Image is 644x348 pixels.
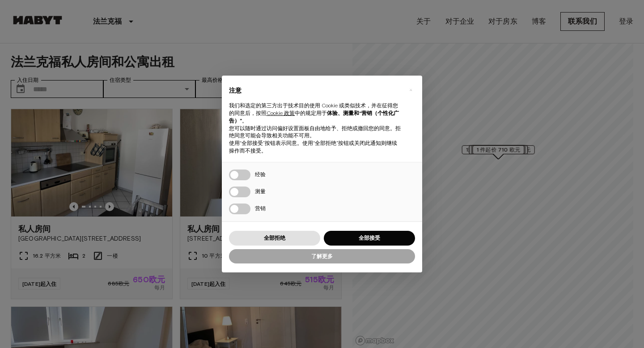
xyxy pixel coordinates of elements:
font: 全部接受 [359,234,380,241]
font: 注意 [229,87,241,94]
font: 您可以随时通过访问偏好设置面板自由地给予、拒绝或撤回您的同意。拒绝同意可能会导致相关功能不可用。 [229,125,401,139]
button: 全部拒绝 [229,231,320,246]
font: 经验 [255,171,266,178]
font: 营销 [255,205,266,212]
font: 我们和选定的第三方出于技术目的使用 Cookie 或类似技术，并在征得您的同意后，按照 [229,102,398,116]
font: × [409,85,412,95]
font: 了解更多 [311,253,333,259]
button: 关闭此通知 [403,83,418,97]
font: 使用“全部接受”按钮表示同意。使用“全部拒绝”按钮或关闭此通知则继续操作而不接受。 [229,140,397,154]
font: Cookie 政策 [267,110,295,116]
font: 中的规定用于 [295,110,327,116]
a: Cookie 政策 [267,110,295,116]
font: 。 [242,117,247,124]
button: 了解更多 [229,249,415,264]
font: 测量 [255,188,266,195]
font: 体验、测量和“营销（个性化广告）” [229,110,399,124]
button: 全部接受 [324,231,415,246]
font: 全部拒绝 [264,234,285,241]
